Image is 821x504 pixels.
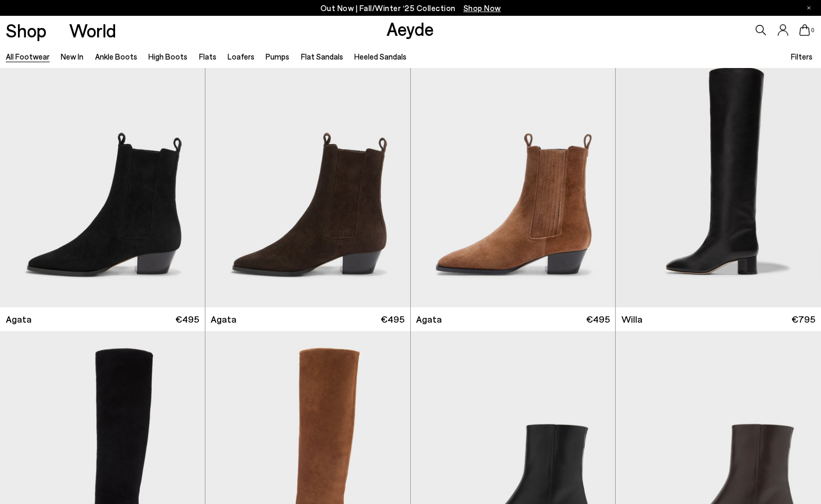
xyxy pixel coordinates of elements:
a: Pumps [266,52,289,61]
a: Agata €495 [411,307,616,331]
a: Ankle Boots [95,52,137,61]
a: Shop [6,21,46,40]
span: €495 [175,313,199,326]
a: High Boots [148,52,187,61]
a: All Footwear [6,52,50,61]
span: 0 [810,27,815,33]
span: €795 [791,313,815,326]
span: €495 [586,313,610,326]
a: Aeyde [386,17,434,40]
img: Agata Suede Ankle Boots [411,51,616,307]
span: Agata [211,313,237,326]
a: Flats [199,52,216,61]
a: Flat Sandals [301,52,343,61]
a: Willa €795 [616,307,821,331]
a: 0 [799,24,810,36]
img: Willa Leather Over-Knee Boots [616,51,821,307]
a: Agata €495 [205,307,410,331]
a: New In [61,52,83,61]
span: Filters [791,52,813,61]
img: Agata Suede Ankle Boots [205,51,410,307]
a: Heeled Sandals [354,52,407,61]
span: Willa [621,313,643,326]
span: Agata [6,313,32,326]
a: Loafers [228,52,254,61]
span: Agata [416,313,442,326]
a: World [69,21,116,40]
span: Navigate to /collections/new-in [464,3,501,13]
span: €495 [381,313,404,326]
p: Out Now | Fall/Winter ‘25 Collection [320,2,501,15]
